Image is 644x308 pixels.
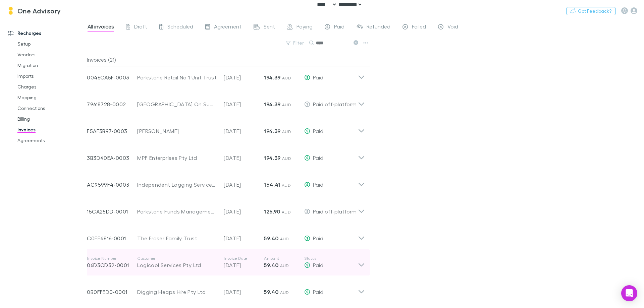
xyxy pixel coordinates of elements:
p: 0B0FFED0-0001 [87,288,137,296]
strong: 59.40 [264,289,278,295]
button: Got Feedback? [566,7,616,15]
div: 79618728-0002[GEOGRAPHIC_DATA] On Summer Unit Trust[DATE]194.39 AUDPaid off-platform [82,88,370,115]
div: C0FE4816-0001The Fraser Family Trust[DATE]59.40 AUDPaid [82,222,370,249]
p: 0046CA5F-0003 [87,73,137,81]
span: Paid [313,128,323,134]
p: [DATE] [224,288,264,296]
div: [PERSON_NAME] [137,127,217,135]
p: Amount [264,256,304,261]
a: Invoices [11,124,91,135]
p: [DATE] [224,234,264,242]
span: AUD [282,156,291,161]
a: Mapping [11,92,91,103]
strong: 126.90 [264,208,280,215]
a: Migration [11,60,91,71]
span: Void [447,23,458,32]
p: Status [304,256,358,261]
div: Logicool Services Pty Ltd [137,261,217,269]
div: Digging Heaps Hire Pty Ltd [137,288,217,296]
a: Agreements [11,135,91,146]
span: AUD [280,263,289,268]
p: [DATE] [224,181,264,189]
p: [DATE] [224,73,264,81]
span: Paying [297,23,313,32]
div: 15CA25DD-0001Parkstone Funds Management Pty Limited[DATE]126.90 AUDPaid off-platform [82,195,370,222]
span: Paid [313,235,323,241]
strong: 194.39 [264,74,280,81]
span: Paid off-platform [313,208,357,214]
span: Paid [313,289,323,295]
p: [DATE] [224,154,264,162]
span: AUD [280,290,289,295]
span: Paid off-platform [313,101,357,107]
span: Sent [264,23,275,32]
span: Paid [334,23,344,32]
span: Paid [313,155,323,161]
a: Vendors [11,49,91,60]
div: Parkstone Retail No 1 Unit Trust [137,73,217,81]
p: Invoice Date [224,256,264,261]
strong: 194.39 [264,128,280,134]
span: All invoices [88,23,114,32]
span: AUD [282,209,291,214]
a: Billing [11,114,91,124]
strong: 164.41 [264,181,280,188]
p: 3B3D40EA-0003 [87,154,137,162]
a: Charges [11,81,91,92]
p: 06D3CD32-0001 [87,261,137,269]
p: [DATE] [224,207,264,215]
div: [GEOGRAPHIC_DATA] On Summer Unit Trust [137,100,217,108]
span: AUD [282,183,291,188]
a: Recharges [1,28,91,39]
p: AC9599F4-0003 [87,181,137,189]
span: Refunded [367,23,390,32]
div: 0B0FFED0-0001Digging Heaps Hire Pty Ltd[DATE]59.40 AUDPaid [82,276,370,303]
span: AUD [282,129,291,134]
a: Setup [11,39,91,49]
span: Failed [412,23,426,32]
span: AUD [280,236,289,241]
span: AUD [282,75,291,80]
span: Paid [313,74,323,80]
h3: One Advisory [17,7,61,15]
div: Invoice Number06D3CD32-0001CustomerLogicool Services Pty LtdInvoice Date[DATE]Amount59.40 AUDStat... [82,249,370,276]
span: Paid [313,262,323,268]
div: 3B3D40EA-0003MPF Enterprises Pty Ltd[DATE]194.39 AUDPaid [82,142,370,169]
strong: 59.40 [264,235,278,242]
div: 0046CA5F-0003Parkstone Retail No 1 Unit Trust[DATE]194.39 AUDPaid [82,61,370,88]
p: [DATE] [224,261,264,269]
a: Imports [11,71,91,81]
div: Parkstone Funds Management Pty Limited [137,207,217,215]
div: The Fraser Family Trust [137,234,217,242]
span: Paid [313,181,323,188]
p: C0FE4816-0001 [87,234,137,242]
strong: 194.39 [264,101,280,108]
strong: 194.39 [264,155,280,161]
p: Customer [137,256,217,261]
a: One Advisory [3,3,65,19]
p: E5AE3B97-0003 [87,127,137,135]
button: Filter [282,39,308,47]
p: [DATE] [224,127,264,135]
div: Independent Logging Services Pty Ltd [137,181,217,189]
img: One Advisory's Logo [7,7,15,15]
span: Scheduled [167,23,193,32]
div: E5AE3B97-0003[PERSON_NAME][DATE]194.39 AUDPaid [82,115,370,142]
a: Connections [11,103,91,114]
span: Agreement [214,23,241,32]
div: AC9599F4-0003Independent Logging Services Pty Ltd[DATE]164.41 AUDPaid [82,169,370,195]
p: 79618728-0002 [87,100,137,108]
span: AUD [282,102,291,107]
p: Invoice Number [87,256,137,261]
div: Open Intercom Messenger [621,285,637,301]
span: Draft [134,23,147,32]
p: 15CA25DD-0001 [87,207,137,215]
strong: 59.40 [264,262,278,268]
div: MPF Enterprises Pty Ltd [137,154,217,162]
p: [DATE] [224,100,264,108]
